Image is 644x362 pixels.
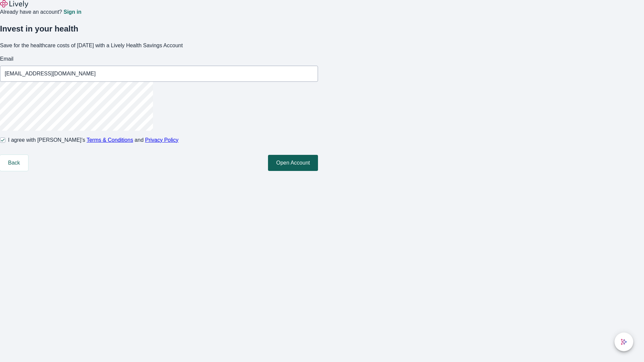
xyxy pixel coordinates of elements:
span: I agree with [PERSON_NAME]’s and [8,136,178,144]
svg: Lively AI Assistant [621,339,627,345]
a: Sign in [63,9,81,15]
button: Open Account [268,155,318,171]
button: chat [614,333,633,351]
a: Privacy Policy [145,137,179,143]
a: Terms & Conditions [87,137,133,143]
